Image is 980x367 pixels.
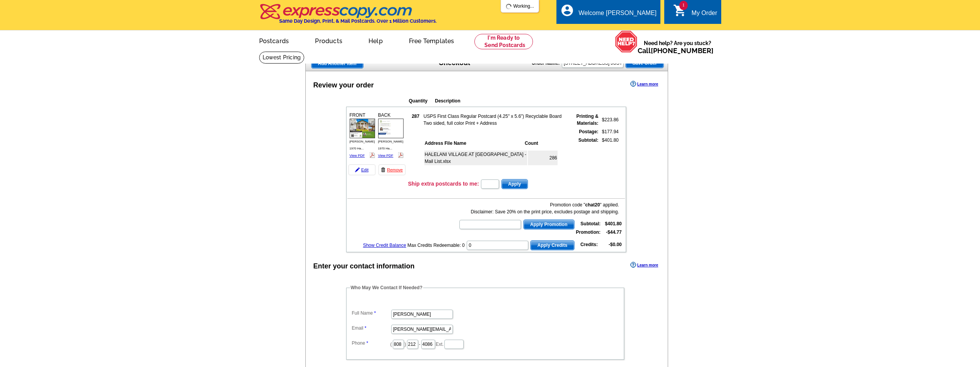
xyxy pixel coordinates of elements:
strong: Subtotal: [581,221,601,226]
strong: -$44.77 [606,230,622,235]
img: trashcan-icon.gif [381,168,385,172]
td: $223.86 [600,112,619,127]
th: Description [435,97,576,105]
strong: Promotion: [576,230,601,235]
button: Apply [501,179,528,189]
img: pencil-icon.gif [355,168,360,172]
dd: ( ) - Ext. [350,338,620,350]
td: HALELANI VILLAGE AT [GEOGRAPHIC_DATA] - Mail List.xlsx [424,151,527,165]
a: [PHONE_NUMBER] [651,47,714,55]
a: Products [303,31,355,49]
div: Enter your contact information [313,261,415,271]
img: loading... [506,3,512,10]
td: 286 [528,151,558,165]
span: Need help? Are you stuck? [638,39,717,55]
a: Same Day Design, Print, & Mail Postcards. Over 1 Million Customers. [259,9,437,24]
strong: Credits: [580,242,598,247]
th: Count [524,139,558,147]
span: Apply Credits [531,241,574,250]
div: Promotion code " " applied. Disclaimer: Save 20% on the print price, excludes postage and shipping. [459,201,619,215]
span: [PERSON_NAME] 1970 Ha... [350,140,375,150]
strong: Subtotal: [578,137,598,143]
th: Quantity [409,97,434,105]
strong: -$0.00 [608,242,622,247]
a: Add Another Item [311,59,364,69]
a: Learn more [630,262,658,268]
strong: 287 [412,114,419,119]
td: $401.80 [600,136,619,176]
a: 1 shopping_cart My Order [673,8,717,18]
strong: Postage: [579,129,598,134]
span: Call [638,47,714,55]
a: Show Credit Balance [363,243,406,248]
h4: Same Day Design, Print, & Mail Postcards. Over 1 Million Customers. [279,18,437,24]
label: Full Name [352,310,390,317]
img: small-thumb.jpg [378,119,404,138]
div: BACK [377,111,405,160]
span: Max Credits Redeemable: 0 [407,243,465,248]
a: Edit [348,164,375,175]
strong: Printing & Materials: [576,114,598,126]
th: Address File Name [424,139,524,147]
div: Review your order [313,80,374,90]
td: USPS First Class Regular Postcard (4.25" x 5.6") Recyclable Board Two sided, full color Print + A... [423,112,568,127]
legend: Who May We Contact If Needed? [350,284,423,291]
div: FRONT [348,111,376,160]
td: $177.94 [600,128,619,136]
span: Apply Promotion [524,220,574,229]
a: View PDF [350,154,365,158]
img: help [615,30,638,53]
b: chat20 [585,202,600,208]
span: 1 [679,1,688,10]
span: Apply [502,179,528,189]
h3: Ship extra postcards to me: [408,180,479,187]
a: Remove [379,164,405,175]
a: Help [356,31,395,49]
a: Postcards [247,31,302,49]
a: Free Templates [397,31,467,49]
div: My Order [692,10,717,20]
strong: $401.80 [605,221,622,226]
span: [PERSON_NAME] 1970 Ha... [378,140,404,150]
a: Learn more [630,81,658,87]
div: Welcome [PERSON_NAME] [579,10,657,20]
img: small-thumb.jpg [350,119,375,138]
label: Email [352,325,390,332]
a: View PDF [378,154,394,158]
img: pdf_logo.png [398,152,404,158]
button: Apply Credits [530,240,574,250]
i: shopping_cart [673,3,687,17]
i: account_circle [560,3,574,17]
button: Apply Promotion [523,220,575,230]
label: Phone [352,340,390,347]
img: pdf_logo.png [369,152,375,158]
